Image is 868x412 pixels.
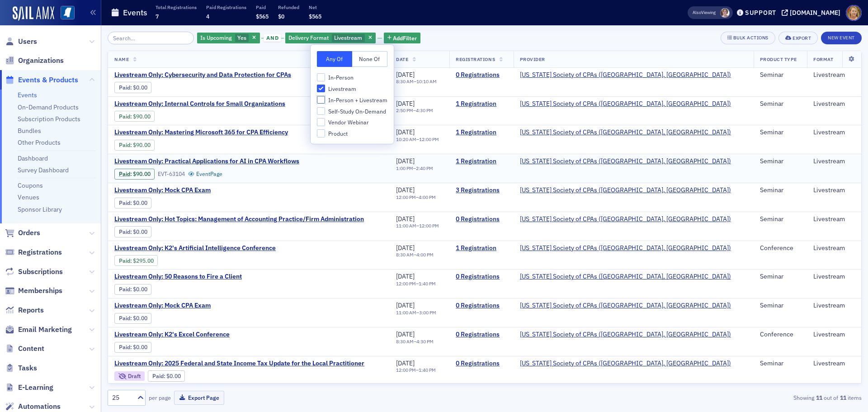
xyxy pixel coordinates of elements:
[5,402,61,412] a: Automations
[813,331,855,339] div: Livestream
[456,186,507,194] a: 3 Registrations
[237,34,246,41] span: Yes
[119,170,133,177] span: :
[119,142,130,148] a: Paid
[520,128,731,137] span: Mississippi Society of CPAs (Ridgeland, MS)
[396,99,415,108] span: [DATE]
[152,373,166,379] span: :
[114,331,266,339] span: Livestream Only: K2's Excel Conference
[114,284,151,295] div: Paid: 0 - $0
[166,373,181,379] span: $0.00
[396,251,414,258] time: 8:30 AM
[813,186,855,194] div: Livestream
[693,9,716,16] span: Viewing
[846,5,862,21] span: Profile
[114,244,276,252] span: Livestream Only: K2's Artificial Intelligence Conference
[112,393,132,403] div: 25
[119,286,130,293] a: Paid
[396,367,436,373] div: –
[197,33,260,44] div: Yes
[396,137,439,142] div: –
[416,251,434,258] time: 4:00 PM
[114,100,285,108] a: Livestream Only: Internal Controls for Small Organizations
[520,100,731,108] a: [US_STATE] Society of CPAs ([GEOGRAPHIC_DATA], [GEOGRAPHIC_DATA])
[5,344,44,354] a: Content
[114,71,291,79] a: Livestream Only: Cybersecurity and Data Protection for CPAs
[114,273,266,281] a: Livestream Only: 50 Reasons to Fire a Client
[419,309,436,316] time: 3:00 PM
[119,199,133,206] span: :
[18,286,62,296] span: Memberships
[328,85,356,93] span: Livestream
[256,13,269,20] span: $565
[352,51,387,67] button: None Of
[317,118,325,126] input: Vendor Webinar
[396,252,434,258] div: –
[416,107,433,114] time: 4:30 PM
[328,118,369,126] span: Vendor Webinar
[520,273,731,281] span: Mississippi Society of CPAs (Ridgeland, MS)
[317,85,325,93] input: Livestream
[114,302,266,310] a: Livestream Only: Mock CPA Exam
[156,13,159,20] span: 7
[119,113,133,120] span: :
[13,6,54,21] img: SailAMX
[520,331,731,339] span: Mississippi Society of CPAs (Ridgeland, MS)
[5,325,72,335] a: Email Marketing
[778,32,818,44] button: Export
[520,215,731,223] span: Mississippi Society of CPAs (Ridgeland, MS)
[760,244,801,252] div: Conference
[396,281,436,287] div: –
[206,4,246,10] p: Paid Registrations
[396,359,415,367] span: [DATE]
[18,325,72,335] span: Email Marketing
[114,360,364,368] span: Livestream Only: 2025 Federal and State Income Tax Update for the Local Practitioner
[520,157,731,166] span: Mississippi Society of CPAs (Ridgeland, MS)
[119,257,133,264] span: :
[5,363,37,373] a: Tasks
[114,198,151,208] div: Paid: 3 - $0
[821,32,862,44] button: New Event
[119,228,130,235] a: Paid
[760,100,801,108] div: Seminar
[419,367,436,373] time: 1:40 PM
[456,71,507,79] a: 0 Registrations
[396,301,415,309] span: [DATE]
[838,393,848,402] strong: 11
[133,84,147,91] span: $0.00
[396,367,416,373] time: 12:00 PM
[396,108,433,114] div: –
[520,56,545,62] span: Provider
[790,9,840,17] div: [DOMAIN_NAME]
[760,331,801,339] div: Conference
[18,138,61,147] a: Other Products
[520,100,731,108] span: Mississippi Society of CPAs (Ridgeland, MS)
[317,118,387,126] label: Vendor Webinar
[760,128,801,137] div: Seminar
[288,34,329,41] span: Delivery Format
[152,373,164,379] a: Paid
[5,267,63,277] a: Subscriptions
[416,338,434,345] time: 4:30 PM
[520,360,731,368] a: [US_STATE] Society of CPAs ([GEOGRAPHIC_DATA], [GEOGRAPHIC_DATA])
[18,193,39,201] a: Venues
[617,393,862,402] div: Showing out of items
[114,157,299,166] a: Livestream Only: Practical Applications for AI in CPA Workflows
[813,273,855,281] div: Livestream
[396,56,408,62] span: Date
[133,228,147,235] span: $0.00
[18,166,69,174] a: Survey Dashboard
[18,267,63,277] span: Subscriptions
[133,257,154,264] span: $295.00
[188,170,222,177] a: EventPage
[396,107,413,114] time: 2:50 PM
[760,215,801,223] div: Seminar
[119,199,130,206] a: Paid
[419,136,439,142] time: 12:00 PM
[200,34,232,41] span: Is Upcoming
[760,186,801,194] div: Seminar
[18,247,62,257] span: Registrations
[114,186,266,194] a: Livestream Only: Mock CPA Exam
